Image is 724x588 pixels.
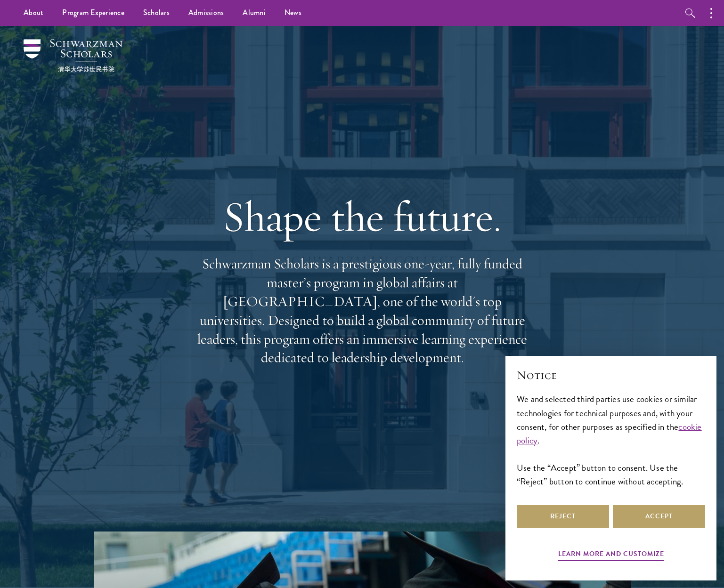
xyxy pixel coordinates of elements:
[613,505,705,528] button: Accept
[517,420,702,447] a: cookie policy
[517,505,609,528] button: Reject
[517,392,705,488] div: We and selected third parties use cookies or similar technologies for technical purposes and, wit...
[193,190,532,243] h1: Shape the future.
[517,367,705,383] h2: Notice
[558,548,664,563] button: Learn more and customize
[193,255,532,367] p: Schwarzman Scholars is a prestigious one-year, fully funded master’s program in global affairs at...
[24,39,122,72] img: Schwarzman Scholars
